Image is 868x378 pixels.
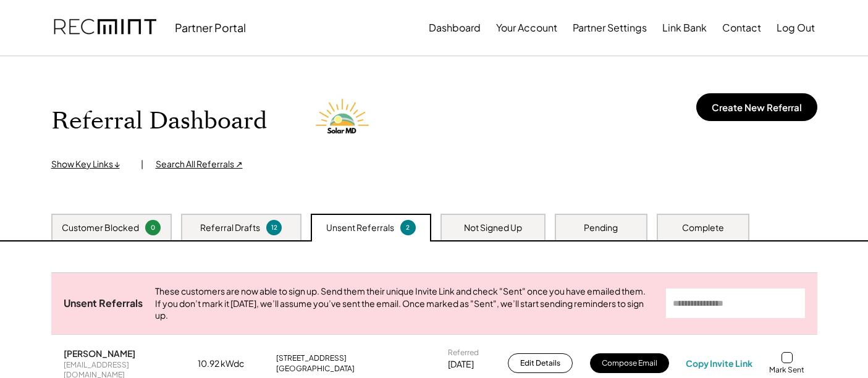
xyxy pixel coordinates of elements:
[276,353,347,363] div: [STREET_ADDRESS]
[326,222,394,234] div: Unsent Referrals
[276,364,355,374] div: [GEOGRAPHIC_DATA]
[662,15,707,40] button: Link Bank
[682,222,724,234] div: Complete
[64,348,135,359] div: [PERSON_NAME]
[156,158,243,170] div: Search All Referrals ↗
[696,93,817,121] button: Create New Referral
[155,285,654,322] div: These customers are now able to sign up. Send them their unique Invite Link and check "Sent" once...
[147,223,159,232] div: 0
[584,222,618,234] div: Pending
[200,222,260,234] div: Referral Drafts
[722,15,761,40] button: Contact
[448,358,474,371] div: [DATE]
[448,348,479,358] div: Referred
[686,358,752,369] div: Copy Invite Link
[64,297,143,310] div: Unsent Referrals
[508,353,573,373] button: Edit Details
[590,353,669,373] button: Compose Email
[51,107,267,136] h1: Referral Dashboard
[402,223,414,232] div: 2
[573,15,647,40] button: Partner Settings
[54,7,156,49] img: recmint-logotype%403x.png
[62,222,139,234] div: Customer Blocked
[496,15,557,40] button: Your Account
[429,15,481,40] button: Dashboard
[175,20,246,35] div: Partner Portal
[464,222,522,234] div: Not Signed Up
[141,158,143,170] div: |
[198,358,259,370] div: 10.92 kWdc
[51,158,129,170] div: Show Key Links ↓
[777,15,815,40] button: Log Out
[310,87,378,155] img: Solar%20MD%20LOgo.png
[268,223,280,232] div: 12
[769,365,804,375] div: Mark Sent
